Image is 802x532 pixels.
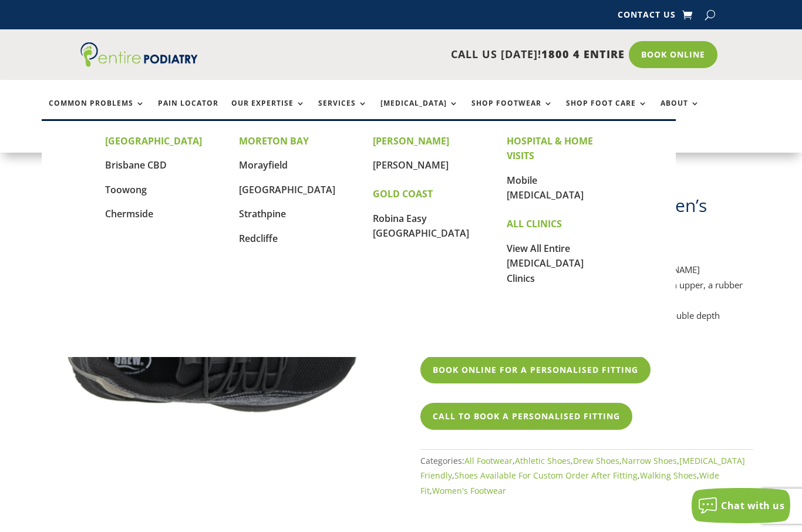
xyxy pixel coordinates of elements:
img: logo (1) [80,42,198,67]
a: Brisbane CBD [105,159,167,171]
strong: [PERSON_NAME] [373,134,449,147]
a: Shop Footwear [471,99,553,124]
a: All Footwear [464,455,513,466]
strong: HOSPITAL & HOME VISITS [507,134,593,163]
a: Call To Book A Personalised Fitting [420,403,632,430]
a: Athletic Shoes [515,455,571,466]
strong: ALL CLINICS [507,217,562,230]
a: Toowong [105,183,147,196]
a: Our Expertise [231,99,305,124]
span: 1800 4 ENTIRE [541,47,625,61]
a: Book Online [629,41,717,68]
a: Chermside [105,207,153,220]
span: Categories: , , , , , , , , [420,455,745,496]
a: [MEDICAL_DATA] [380,99,459,124]
a: Common Problems [49,99,145,124]
a: Redcliffe [239,232,278,245]
a: Shop Foot Care [566,99,648,124]
a: Book Online For A Personalised Fitting [420,356,651,383]
a: Narrow Shoes [622,455,677,466]
a: [GEOGRAPHIC_DATA] [239,183,335,196]
a: Mobile [MEDICAL_DATA] [507,174,584,202]
a: Shoes Available For Custom Order After Fitting [454,470,638,481]
a: Walking Shoes [640,470,697,481]
p: CALL US [DATE]! [226,47,625,62]
a: Wide Fit [420,470,719,496]
a: Drew Shoes [573,455,619,466]
strong: MORETON BAY [239,134,309,147]
a: Morayfield [239,159,288,171]
strong: GOLD COAST [373,187,433,200]
a: Robina Easy [GEOGRAPHIC_DATA] [373,212,469,240]
a: Services [318,99,368,124]
button: Chat with us [692,488,790,523]
a: View All Entire [MEDICAL_DATA] Clinics [507,242,584,285]
a: Women's Footwear [432,485,506,496]
a: Entire Podiatry [80,58,198,69]
a: Pain Locator [158,99,218,124]
a: About [661,99,700,124]
a: Strathpine [239,207,286,220]
span: Chat with us [721,499,784,512]
a: Contact Us [618,11,676,23]
strong: [GEOGRAPHIC_DATA] [105,134,202,147]
a: [PERSON_NAME] [373,159,449,171]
